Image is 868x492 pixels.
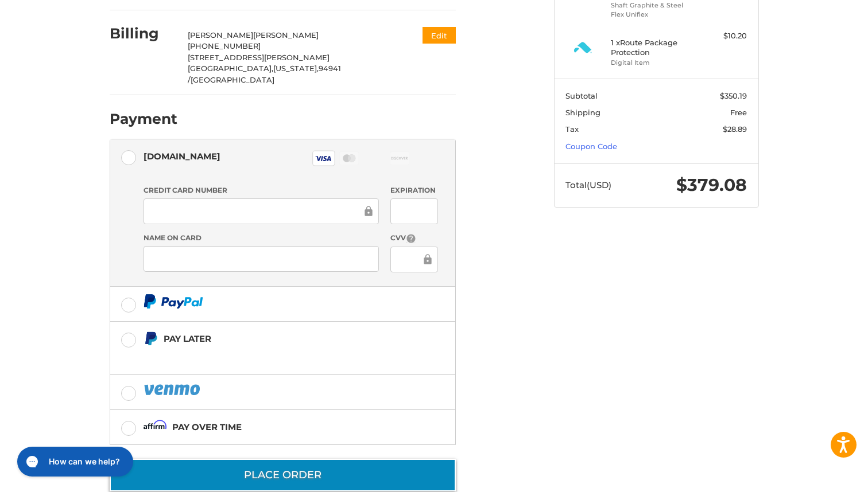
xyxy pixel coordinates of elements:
[144,233,379,243] label: Name on Card
[723,124,747,134] span: $28.89
[110,25,177,42] h2: Billing
[188,41,261,50] span: [PHONE_NUMBER]
[390,233,438,244] label: CVV
[144,420,166,434] img: Affirm icon
[172,417,242,436] div: Pay over time
[390,185,438,196] label: Expiration
[611,10,699,19] li: Flex Uniflex
[144,294,203,309] img: PayPal icon
[253,30,319,40] span: [PERSON_NAME]
[144,331,158,346] img: Pay Later icon
[188,53,330,62] span: [STREET_ADDRESS][PERSON_NAME]
[423,27,456,44] button: Edit
[565,142,617,151] a: Coupon Code
[565,124,579,134] span: Tax
[110,110,177,128] h2: Payment
[730,108,747,117] span: Free
[11,443,137,481] iframe: Gorgias live chat messenger
[565,108,600,117] span: Shipping
[110,459,456,491] button: Place Order
[273,64,319,73] span: [US_STATE],
[188,64,273,73] span: [GEOGRAPHIC_DATA],
[144,382,202,397] img: PayPal icon
[611,1,699,10] li: Shaft Graphite & Steel
[188,64,341,84] span: 94941 /
[188,30,253,40] span: [PERSON_NAME]
[676,174,747,196] span: $379.08
[611,58,699,68] li: Digital Item
[565,91,598,100] span: Subtotal
[144,351,383,361] iframe: PayPal Message 1
[144,185,379,196] label: Credit Card Number
[565,179,611,190] span: Total (USD)
[611,38,699,57] h4: 1 x Route Package Protection
[191,75,274,84] span: [GEOGRAPHIC_DATA]
[702,30,747,42] div: $10.20
[164,329,383,348] div: Pay Later
[720,91,747,100] span: $350.19
[144,147,220,166] div: [DOMAIN_NAME]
